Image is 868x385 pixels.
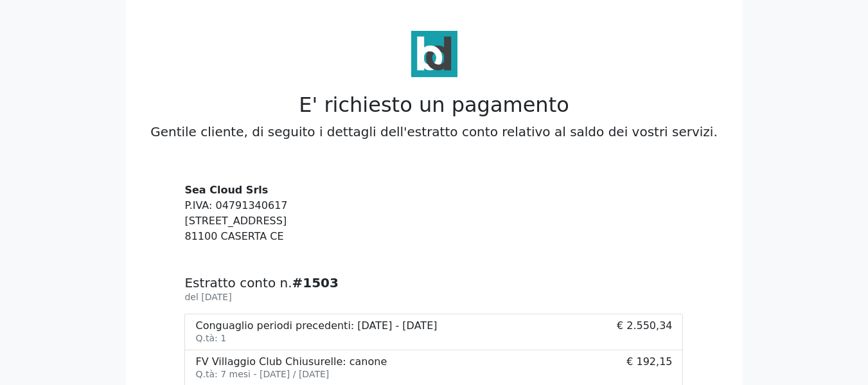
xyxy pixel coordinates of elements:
span: € 2.550,34 [617,319,673,345]
strong: Sea Cloud Srls [184,184,268,196]
span: € 192,15 [626,355,672,381]
b: #1503 [292,275,339,291]
h5: Estratto conto n. [184,275,683,291]
p: Gentile cliente, di seguito i dettagli dell'estratto conto relativo al saldo dei vostri servizi. [134,122,735,141]
div: Conguaglio periodi precedenti: [DATE] - [DATE] [195,319,437,332]
h2: E' richiesto un pagamento [134,93,735,117]
div: FV Villaggio Club Chiusurelle: canone [195,355,387,368]
small: del [DATE] [184,292,231,302]
small: Q.tà: 1 [195,333,226,343]
small: Q.tà: 7 mesi - [DATE] / [DATE] [195,369,329,379]
address: P.IVA: 04791340617 [STREET_ADDRESS] 81100 CASERTA CE [184,183,683,244]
